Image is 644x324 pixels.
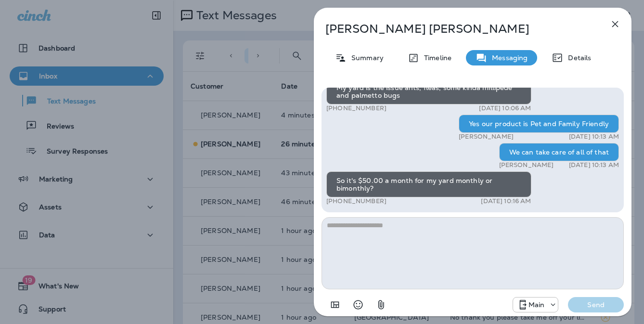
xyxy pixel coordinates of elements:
p: Main [528,301,545,309]
p: Timeline [419,54,451,62]
p: [DATE] 10:13 AM [569,161,619,169]
button: Select an emoji [348,295,368,314]
div: My yard is the issue ants, fleas, some kinda millipede and palmetto bugs [326,78,531,104]
p: Messaging [487,54,528,62]
p: [DATE] 10:13 AM [569,133,619,141]
p: [PERSON_NAME] [PERSON_NAME] [325,22,588,36]
p: Details [563,54,591,62]
div: So it's $50.00 a month for my yard monthly or bimonthly? [326,171,531,197]
p: [PERSON_NAME] [499,161,554,169]
button: Add in a premade template [325,295,345,314]
p: Summary [347,54,384,62]
p: [DATE] 10:06 AM [479,104,531,112]
div: Yes our product is Pet and Family Friendly [459,115,619,133]
p: [PHONE_NUMBER] [326,197,386,205]
div: +1 (817) 482-3792 [513,299,558,311]
p: [DATE] 10:16 AM [481,197,531,205]
div: We can take care of all of that [499,143,619,161]
p: [PERSON_NAME] [459,133,514,141]
p: [PHONE_NUMBER] [326,104,386,112]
